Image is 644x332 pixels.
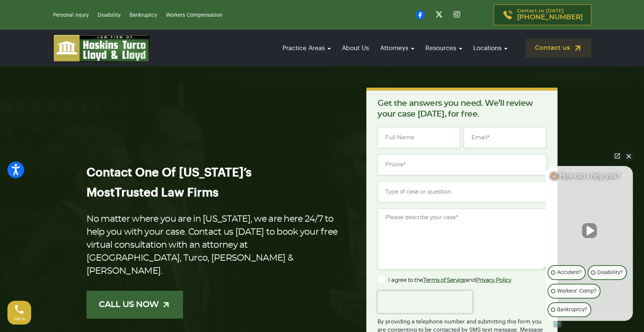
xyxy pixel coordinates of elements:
p: Accident? [557,268,582,277]
a: Attorneys [376,38,418,59]
iframe: reCAPTCHA [377,291,473,313]
input: Phone* [377,154,546,175]
p: Get the answers you need. We’ll review your case [DATE], for free. [377,98,546,120]
p: Disability? [597,268,623,277]
a: Bankruptcy [130,13,157,18]
a: Privacy Policy [476,277,511,283]
span: Call us [14,317,25,321]
div: 👋🏼 How can I help you? [546,172,633,183]
p: Contact us [DATE] [517,9,583,21]
span: [PHONE_NUMBER] [517,14,583,21]
a: Contact us [526,39,591,58]
a: CALL US NOW [86,291,183,319]
a: Workers Compensation [166,13,222,18]
button: Close Intaker Chat Widget [624,151,634,161]
a: About Us [338,38,373,59]
img: arrow-up-right-light.svg [161,300,171,309]
a: Locations [470,38,511,59]
span: Trusted Law Firms [115,187,219,199]
label: I agree to the and [377,276,511,285]
input: Email* [464,127,546,148]
a: Contact us [DATE][PHONE_NUMBER] [494,4,591,25]
a: Open intaker chat [553,321,562,328]
span: Contact One Of [US_STATE]’s [86,167,252,179]
a: Disability [98,13,121,18]
p: Workers' Comp? [557,287,596,296]
a: Practice Areas [279,38,334,59]
p: No matter where you are in [US_STATE], we are here 24/7 to help you with your case. Contact us [D... [86,213,343,278]
a: Terms of Service [423,277,465,283]
a: Open direct chat [612,151,622,161]
input: Type of case or question [377,181,546,202]
button: Unmute video [582,223,597,238]
input: Full Name [377,127,460,148]
img: logo [53,34,150,62]
a: Resources [422,38,466,59]
p: Bankruptcy? [557,305,587,314]
span: Most [86,187,115,199]
a: Personal Injury [53,13,89,18]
